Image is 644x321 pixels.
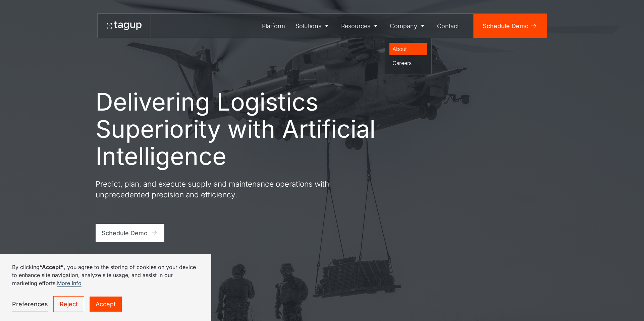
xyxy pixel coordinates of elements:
a: Company [385,14,432,38]
a: Careers [389,57,427,70]
div: Platform [262,21,285,30]
a: Schedule Demo [474,14,547,38]
h1: Delivering Logistics Superiority with Artificial Intelligence [96,88,377,170]
div: About [392,45,424,53]
a: Solutions [290,14,336,38]
div: Careers [392,59,424,67]
strong: “Accept” [40,264,64,270]
p: By clicking , you agree to the storing of cookies on your device to enhance site navigation, anal... [12,263,199,287]
a: Accept [90,297,122,312]
a: Reject [53,296,84,312]
div: Solutions [296,21,321,30]
a: Resources [336,14,385,38]
a: Schedule Demo [96,224,164,242]
p: Predict, plan, and execute supply and maintenance operations with unprecedented precision and eff... [96,179,337,200]
a: More info [57,280,82,287]
div: Schedule Demo [102,229,148,238]
a: Contact [432,14,464,38]
a: Platform [257,14,290,38]
div: Company [390,21,417,30]
a: About [389,43,427,56]
nav: Company [385,38,432,74]
div: Contact [437,21,459,30]
div: Resources [341,21,370,30]
a: Preferences [12,297,48,312]
div: Schedule Demo [483,21,529,30]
